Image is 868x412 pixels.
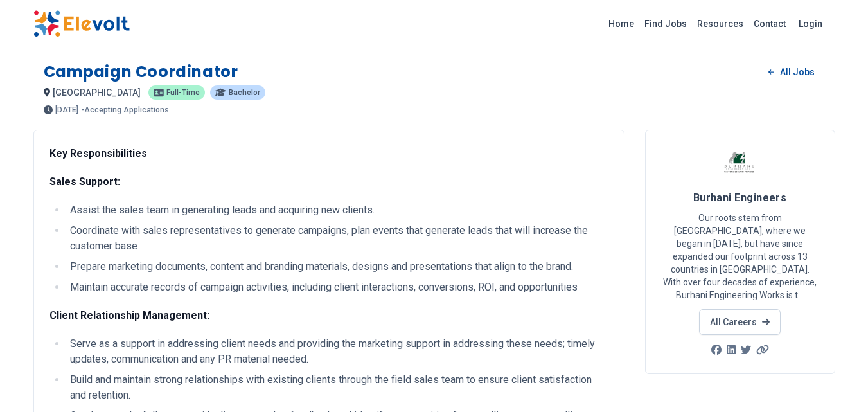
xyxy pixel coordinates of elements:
[49,175,120,188] strong: Sales Support:
[81,106,169,114] p: - Accepting Applications
[693,192,787,204] span: Burhani Engineers
[44,62,238,82] h1: Campaign Coordinator
[166,89,200,96] span: Full-time
[229,89,260,96] span: Bachelor
[55,106,78,114] span: [DATE]
[66,223,608,254] li: Coordinate with sales representatives to generate campaigns, plan events that generate leads that...
[699,309,781,335] a: All Careers
[53,87,141,98] span: [GEOGRAPHIC_DATA]
[639,13,692,34] a: Find Jobs
[748,13,791,34] a: Contact
[692,13,748,34] a: Resources
[49,309,209,321] strong: Client Relationship Management:
[49,147,147,159] strong: Key Responsibilities
[66,259,608,274] li: Prepare marketing documents, content and branding materials, designs and presentations that align...
[33,10,130,37] img: Elevolt
[724,146,756,178] img: Burhani Engineers
[66,280,608,295] li: Maintain accurate records of campaign activities, including client interactions, conversions, ROI...
[66,372,608,403] li: Build and maintain strong relationships with existing clients through the field sales team to ens...
[66,202,608,218] li: Assist the sales team in generating leads and acquiring new clients.
[603,13,639,34] a: Home
[661,211,819,301] p: Our roots stem from [GEOGRAPHIC_DATA], where we began in [DATE], but have since expanded our foot...
[758,62,824,82] a: All Jobs
[66,336,608,367] li: Serve as a support in addressing client needs and providing the marketing support in addressing t...
[791,11,830,37] a: Login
